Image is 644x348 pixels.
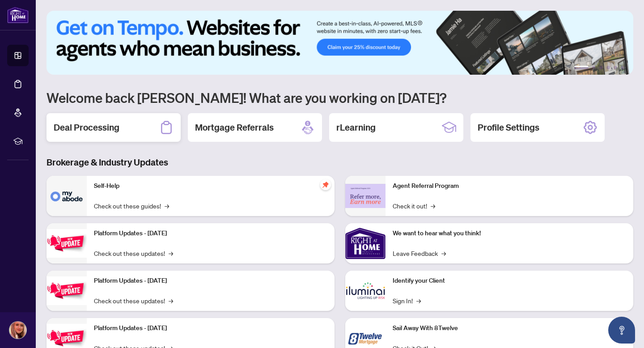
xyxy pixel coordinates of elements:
[614,66,617,69] button: 5
[94,248,173,258] a: Check out these updates!→
[393,323,626,333] p: Sail Away With 8Twelve
[599,66,603,69] button: 3
[94,181,327,191] p: Self-Help
[94,201,169,211] a: Check out these guides!→
[94,276,327,286] p: Platform Updates - [DATE]
[393,248,446,258] a: Leave Feedback→
[393,181,626,191] p: Agent Referral Program
[345,184,386,208] img: Agent Referral Program
[47,276,87,305] img: Platform Updates - July 8, 2025
[47,89,633,106] h1: Welcome back [PERSON_NAME]! What are you working on [DATE]?
[94,229,327,238] p: Platform Updates - [DATE]
[169,248,173,258] span: →
[336,121,376,134] h2: rLearning
[478,121,539,134] h2: Profile Settings
[441,248,446,258] span: →
[416,296,421,306] span: →
[393,296,421,306] a: Sign In!→
[606,66,610,69] button: 4
[94,323,327,333] p: Platform Updates - [DATE]
[169,296,173,306] span: →
[393,276,626,286] p: Identify your Client
[393,229,626,238] p: We want to hear what you think!
[47,176,87,216] img: Self-Help
[574,66,589,69] button: 1
[7,7,29,23] img: logo
[393,201,435,211] a: Check it out!→
[165,201,169,211] span: →
[195,121,274,134] h2: Mortgage Referrals
[54,121,119,134] h2: Deal Processing
[47,156,633,169] h3: Brokerage & Industry Updates
[592,66,596,69] button: 2
[320,179,331,190] span: pushpin
[621,66,624,69] button: 6
[345,223,386,263] img: We want to hear what you think!
[608,317,635,344] button: Open asap
[47,229,87,257] img: Platform Updates - July 21, 2025
[94,296,173,306] a: Check out these updates!→
[9,322,26,339] img: Profile Icon
[47,11,633,75] img: Slide 0
[345,271,386,311] img: Identify your Client
[431,201,435,211] span: →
